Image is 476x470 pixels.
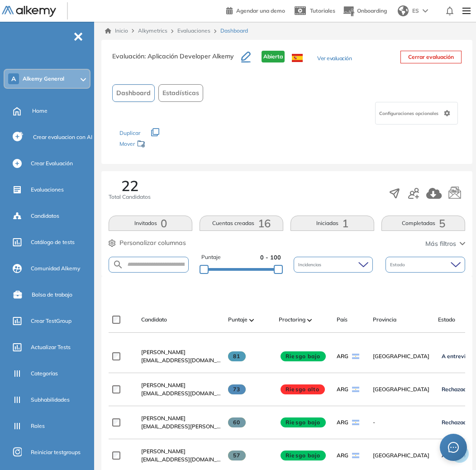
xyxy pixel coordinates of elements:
[279,316,305,324] span: Proctoring
[23,75,64,82] span: Alkemy General
[112,84,155,102] button: Dashboard
[337,451,348,460] span: ARG
[141,415,186,422] span: [PERSON_NAME]
[201,253,221,262] span: Puntaje
[228,316,248,324] span: Puntaje
[425,239,465,249] button: Más filtros
[141,422,221,431] span: [EMAIL_ADDRESS][PERSON_NAME][DOMAIN_NAME]
[119,136,210,153] div: Mover
[226,5,285,15] a: Agendar una demo
[281,351,326,361] span: Riesgo bajo
[116,88,151,98] span: Dashboard
[31,159,73,168] span: Crear Evaluación
[228,451,246,460] span: 57
[260,253,281,262] span: 0 - 100
[141,348,221,356] a: [PERSON_NAME]
[141,349,186,355] span: [PERSON_NAME]
[141,382,186,388] span: [PERSON_NAME]
[31,264,80,273] span: Comunidad Alkemy
[144,52,234,60] span: : Aplicación Developer Alkemy
[438,316,455,324] span: Estado
[200,216,283,231] button: Cuentas creadas16
[448,442,459,453] span: message
[141,316,167,324] span: Candidato
[373,451,431,460] span: [GEOGRAPHIC_DATA]
[298,261,323,268] span: Incidencias
[390,261,407,268] span: Estado
[373,352,431,360] span: [GEOGRAPHIC_DATA]
[337,316,347,324] span: País
[138,27,167,34] span: Alkymetrics
[162,88,199,98] span: Estadísticas
[32,107,48,115] span: Home
[105,27,128,35] a: Inicio
[109,193,151,201] span: Total Candidatos
[307,319,312,321] img: [missing "en.ARROW_ALT" translation]
[352,354,359,359] img: ARG
[442,386,470,393] span: Rechazado
[141,448,186,455] span: [PERSON_NAME]
[249,319,254,321] img: [missing "en.ARROW_ALT" translation]
[121,178,138,193] span: 22
[398,5,409,16] img: world
[31,317,71,325] span: Crear TestGroup
[141,381,221,389] a: [PERSON_NAME]
[400,51,462,63] button: Cerrar evaluación
[425,239,456,249] span: Más filtros
[141,356,221,364] span: [EMAIL_ADDRESS][DOMAIN_NAME]
[11,75,16,82] span: A
[386,257,465,273] div: Estado
[290,216,374,231] button: Iniciadas1
[442,419,470,426] span: Rechazado
[141,414,221,422] a: [PERSON_NAME]
[112,51,241,70] h3: Evaluación
[31,369,58,378] span: Categorías
[31,448,81,456] span: Reiniciar testgroups
[31,343,71,351] span: Actualizar Tests
[337,385,348,393] span: ARG
[228,384,246,394] span: 73
[141,447,221,456] a: [PERSON_NAME]
[379,110,440,117] span: Configuraciones opcionales
[281,451,326,460] span: Riesgo bajo
[109,216,192,231] button: Invitados0
[373,418,431,427] span: -
[375,102,458,125] div: Configuraciones opcionales
[228,351,246,361] span: 81
[31,396,70,404] span: Subhabilidades
[119,238,186,248] span: Personalizar columnas
[412,7,419,15] span: ES
[31,422,45,430] span: Roles
[317,54,352,64] button: Ver evaluación
[352,420,359,425] img: ARG
[352,387,359,392] img: ARG
[423,9,428,13] img: arrow
[31,238,75,246] span: Catálogo de tests
[33,133,92,141] span: Crear evaluacion con AI
[141,389,221,398] span: [EMAIL_ADDRESS][DOMAIN_NAME]
[177,27,210,34] a: Evaluaciones
[294,257,373,273] div: Incidencias
[337,352,348,360] span: ARG
[381,216,465,231] button: Completadas5
[262,51,285,62] span: Abierta
[357,7,387,14] span: Onboarding
[31,186,64,194] span: Evaluaciones
[337,418,348,427] span: ARG
[352,453,359,458] img: ARG
[373,385,431,393] span: [GEOGRAPHIC_DATA]
[31,212,59,220] span: Candidatos
[442,353,476,360] span: A entrevistar
[158,84,203,102] button: Estadísticas
[2,6,56,17] img: Logo
[113,259,124,270] img: SEARCH_ALT
[220,27,248,35] span: Dashboard
[373,316,396,324] span: Provincia
[292,54,303,62] img: ESP
[281,384,325,394] span: Riesgo alto
[459,2,474,20] img: Menu
[32,291,72,299] span: Bolsa de trabajo
[119,129,140,136] span: Duplicar
[228,417,246,427] span: 60
[310,7,335,14] span: Tutoriales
